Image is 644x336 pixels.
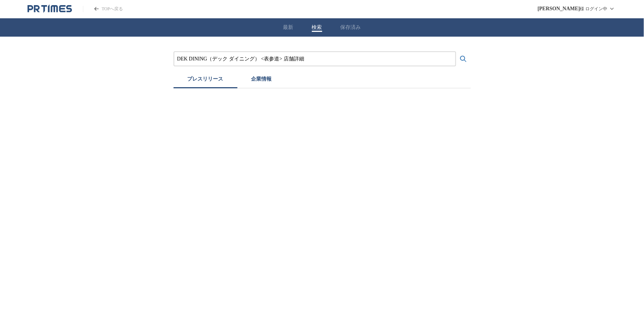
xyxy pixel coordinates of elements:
[341,24,361,31] button: 保存済み
[237,72,286,88] button: 企業情報
[83,6,123,12] a: PR TIMESのトップページはこちら
[28,4,72,13] a: PR TIMESのトップページはこちら
[538,6,580,12] span: [PERSON_NAME]
[177,55,452,63] input: プレスリリースおよび企業を検索する
[312,24,322,31] button: 検索
[174,72,237,88] button: プレスリリース
[283,24,294,31] button: 最新
[456,52,471,66] button: 検索する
